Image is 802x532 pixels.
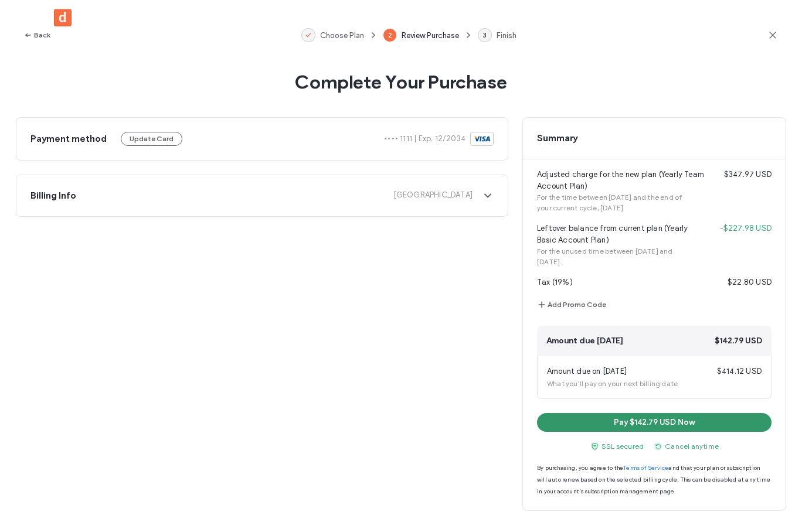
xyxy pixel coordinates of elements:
[537,298,606,312] button: Add Promo Code
[623,464,668,472] a: Terms of Service
[537,247,673,266] span: For the unused time between [DATE] and [DATE].
[295,70,507,94] span: Complete Your Purchase
[320,31,364,40] span: Choose Plan
[653,441,719,452] span: Cancel anytime
[537,277,713,288] span: Tax (19%)
[720,223,772,234] span: -$227.98 USD
[121,132,182,146] button: Update Card
[537,169,710,192] span: Adjusted charge for the new plan (Yearly Team Account Plan)
[546,335,623,347] span: Amount due [DATE]
[547,366,627,377] span: Amount due on [DATE]
[537,413,772,432] button: Pay $142.79 USD Now
[537,193,682,212] span: For the time between [DATE] and the end of your current cycle, [DATE]
[537,464,770,495] span: By purchasing, you agree to the and that your plan or subscription will auto renew based on the s...
[537,223,706,246] span: Leftover balance from current plan (Yearly Basic Account Plan)
[54,9,72,26] button: d
[590,441,644,452] span: SSL secured
[523,132,786,145] span: Summary
[728,277,772,288] span: $22.80 USD
[715,335,762,347] span: $142.79 USD
[724,169,772,180] span: $347.97 USD
[23,28,50,42] button: Back
[86,189,473,202] span: [GEOGRAPHIC_DATA]
[30,132,107,145] span: Payment method
[547,379,678,388] span: What you'll pay on your next billing date
[30,189,76,202] span: Billing Info
[717,366,762,377] span: $414.12 USD
[383,133,465,145] span: •••• 1111 | Exp. 12/2034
